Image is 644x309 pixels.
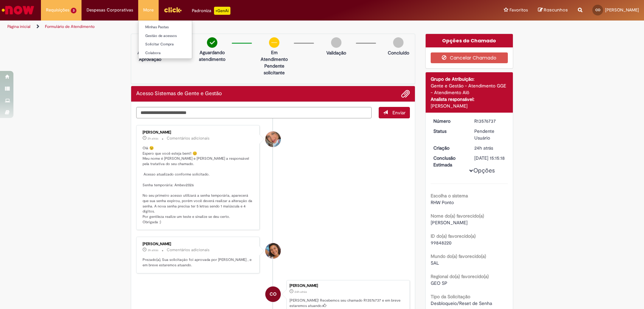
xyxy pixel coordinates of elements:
[136,107,372,118] textarea: Digite sua mensagem aqui...
[544,7,568,13] span: Rascunhos
[289,284,406,288] div: [PERSON_NAME]
[426,34,513,47] div: Opções do Chamado
[71,8,76,13] span: 3
[139,24,212,31] a: Minhas Pastas
[393,37,404,48] img: img-circle-grey.png
[605,7,639,13] span: [PERSON_NAME]
[388,49,409,56] p: Concluído
[143,242,254,246] div: [PERSON_NAME]
[428,118,470,124] dt: Número
[428,155,470,168] dt: Conclusão Estimada
[431,294,470,300] b: Tipo da Solicitação
[265,286,281,302] div: Camila Morais De Oliveira
[294,290,307,294] span: 24h atrás
[139,41,212,48] a: Solicitar Compra
[87,7,133,13] span: Despesas Corporativas
[379,107,410,118] button: Enviar
[214,7,230,15] p: +GenAi
[138,20,192,59] ul: More
[474,145,493,151] time: 29/09/2025 13:04:07
[326,49,346,56] p: Validação
[265,243,281,259] div: Isabela Ramos Lima
[1,3,35,17] img: ServiceNow
[474,145,505,151] div: 29/09/2025 13:04:07
[428,128,470,134] dt: Status
[148,137,158,141] time: 30/09/2025 10:30:41
[431,213,484,219] b: Nome do(a) favorecido(a)
[431,82,508,96] div: Gente e Gestão - Atendimento GGE - Atendimento Alô
[148,248,158,252] span: 3h atrás
[431,76,508,82] div: Grupo de Atribuição:
[139,32,212,40] a: Gestão de acessos
[538,7,568,13] a: Rascunhos
[148,248,158,252] time: 30/09/2025 10:15:18
[431,193,468,199] b: Escolha o sistema
[143,130,254,134] div: [PERSON_NAME]
[431,103,508,109] div: [PERSON_NAME]
[167,247,210,253] small: Comentários adicionais
[45,24,95,29] a: Formulário de Atendimento
[401,89,410,98] button: Adicionar anexos
[196,49,228,63] p: Aguardando atendimento
[192,7,230,15] div: Padroniza
[46,7,69,13] span: Requisições
[164,5,182,15] img: click_logo_yellow_360x200.png
[269,37,279,48] img: circle-minus.png
[148,137,158,141] span: 2h atrás
[509,7,528,13] span: Favoritos
[431,260,439,266] span: SAL
[143,7,154,13] span: More
[431,253,486,259] b: Mundo do(a) favorecido(a)
[134,49,166,63] p: Aguardando Aprovação
[474,128,505,141] div: Pendente Usuário
[474,118,505,124] div: R13576737
[136,91,222,97] h2: Acesso Sistemas de Gente e Gestão Histórico de tíquete
[431,220,468,226] span: [PERSON_NAME]
[5,21,424,33] ul: Trilhas de página
[431,52,508,63] button: Cancelar Chamado
[331,37,341,48] img: img-circle-grey.png
[207,37,217,48] img: check-circle-green.png
[474,145,493,151] span: 24h atrás
[143,146,254,225] p: Olá 😉 Espero que você esteja bem!! 😊 Meu nome é [PERSON_NAME] e [PERSON_NAME] a responsável pela ...
[431,273,489,279] b: Regional do(a) favorecido(a)
[431,199,454,205] span: RHW Ponto
[431,240,451,246] span: 99848220
[392,110,406,116] span: Enviar
[143,257,254,268] p: Prezado(a), Sua solicitação foi aprovada por [PERSON_NAME] , e em breve estaremos atuando.
[431,96,508,103] div: Analista responsável:
[258,63,290,76] p: Pendente solicitante
[167,136,210,141] small: Comentários adicionais
[431,300,492,306] span: Desbloqueio/Reset de Senha
[431,233,476,239] b: ID do(a) favorecido(a)
[474,155,505,161] div: [DATE] 15:15:18
[7,24,31,29] a: Página inicial
[428,145,470,151] dt: Criação
[265,131,281,147] div: Jacqueline Andrade Galani
[289,298,406,308] p: [PERSON_NAME]! Recebemos seu chamado R13576737 e em breve estaremos atuando.
[258,49,290,63] p: Em Atendimento
[139,49,212,57] a: Colabora
[294,290,307,294] time: 29/09/2025 13:04:07
[595,8,600,12] span: CO
[431,280,447,286] span: GEO SP
[270,286,276,302] span: CO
